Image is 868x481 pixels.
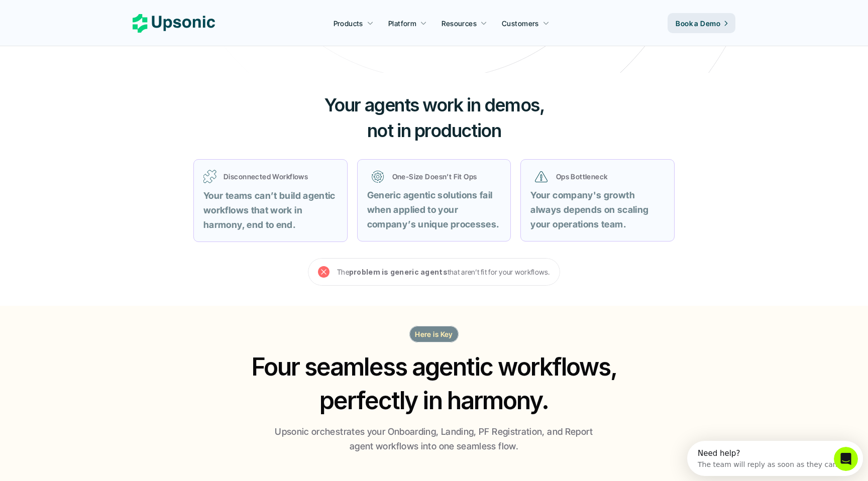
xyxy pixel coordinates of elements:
[556,171,661,182] p: Ops Bottleneck
[367,119,501,142] span: not in production
[668,13,735,33] a: Book a Demo
[11,9,150,17] div: Need help?
[349,268,448,276] strong: problem is generic agents
[392,171,497,182] p: One-Size Doesn’t Fit Ops
[328,14,380,32] a: Products
[271,425,597,454] p: Upsonic orchestrates your Onboarding, Landing, PF Registration, and Report agent workflows into o...
[11,17,150,27] div: The team will reply as soon as they can
[442,18,477,29] p: Resources
[415,329,453,339] p: Here is Key
[224,171,338,182] p: Disconnected Workflows
[337,266,550,278] p: The that aren’t fit for your workflows.
[241,350,627,417] h2: Four seamless agentic workflows, perfectly in harmony.
[367,190,499,229] strong: Generic agentic solutions fail when applied to your company’s unique processes.
[203,190,338,230] strong: Your teams can’t build agentic workflows that work in harmony, end to end.
[388,18,416,29] p: Platform
[324,94,545,116] span: Your agents work in demos,
[687,441,863,476] iframe: Intercom live chat discovery launcher
[834,447,858,471] iframe: Intercom live chat
[530,190,650,229] strong: Your company's growth always depends on scaling your operations team.
[502,18,539,29] p: Customers
[676,18,720,29] p: Book a Demo
[4,4,180,32] div: Open Intercom Messenger
[334,18,363,29] p: Products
